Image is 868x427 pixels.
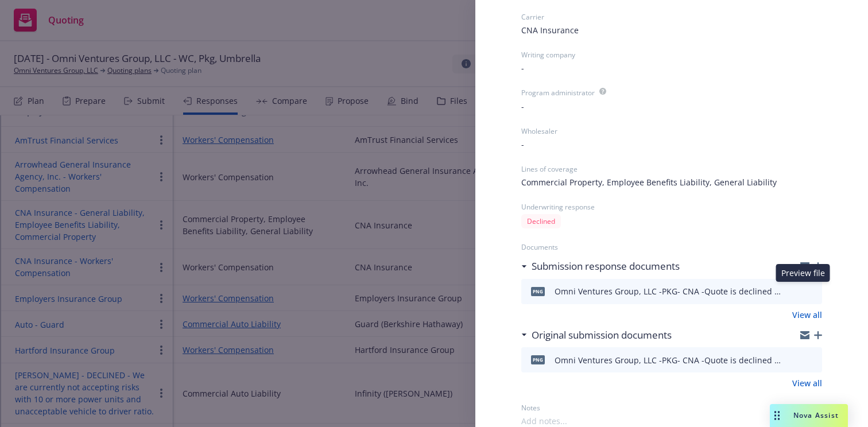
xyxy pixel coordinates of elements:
div: Submission response documents [521,259,680,274]
span: png [531,287,545,296]
button: preview file [805,285,817,298]
span: Lines of coverage [521,164,822,174]
span: Underwriting response [521,202,822,212]
a: View all [792,309,822,321]
span: png [531,355,545,364]
span: - [521,138,524,150]
span: Notes [521,403,822,413]
span: CNA Insurance [521,24,579,36]
span: Carrier [521,12,822,22]
span: Commercial Property, Employee Benefits Liability, General Liability [521,176,777,188]
a: View all [792,377,822,389]
button: download file [786,285,796,298]
span: Nova Assist [793,410,839,420]
h3: Original submission documents [532,328,672,343]
button: preview file [807,353,817,367]
button: download file [789,353,798,367]
span: Wholesaler [521,126,822,136]
span: Documents [521,242,822,252]
div: Omni Ventures Group, LLC -PKG- CNA -Quote is declined due to underwriter issues.png [555,285,782,297]
span: Writing company [521,50,822,60]
span: - [521,62,524,74]
h3: Submission response documents [532,259,680,274]
div: Preview file [776,264,830,282]
span: - [521,100,524,112]
div: Declined [521,214,561,228]
div: Original submission documents [521,328,672,343]
span: Program administrator [521,88,595,98]
div: Drag to move [770,404,784,427]
button: Nova Assist [770,404,848,427]
div: Omni Ventures Group, LLC -PKG- CNA -Quote is declined due to underwriter issues.png [555,354,784,366]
